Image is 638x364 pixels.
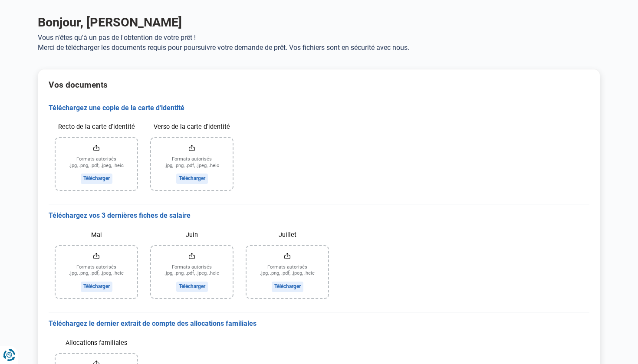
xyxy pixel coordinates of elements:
[49,104,589,113] h3: Téléchargez une copie de la carte d'identité
[151,119,233,134] label: Verso de la carte d'identité
[151,227,233,243] label: Juin
[56,227,137,243] label: Mai
[49,319,589,328] h3: Téléchargez le dernier extrait de compte des allocations familiales
[56,119,137,134] label: Recto de la carte d'identité
[56,335,137,351] label: Allocations familiales
[49,80,589,90] h2: Vos documents
[38,43,600,52] p: Merci de télécharger les documents requis pour poursuivre votre demande de prêt. Vos fichiers son...
[49,211,589,220] h3: Téléchargez vos 3 dernières fiches de salaire
[38,33,600,42] p: Vous n'êtes qu'à un pas de l'obtention de votre prêt !
[38,15,600,30] h1: Bonjour, [PERSON_NAME]
[247,227,328,243] label: Juillet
